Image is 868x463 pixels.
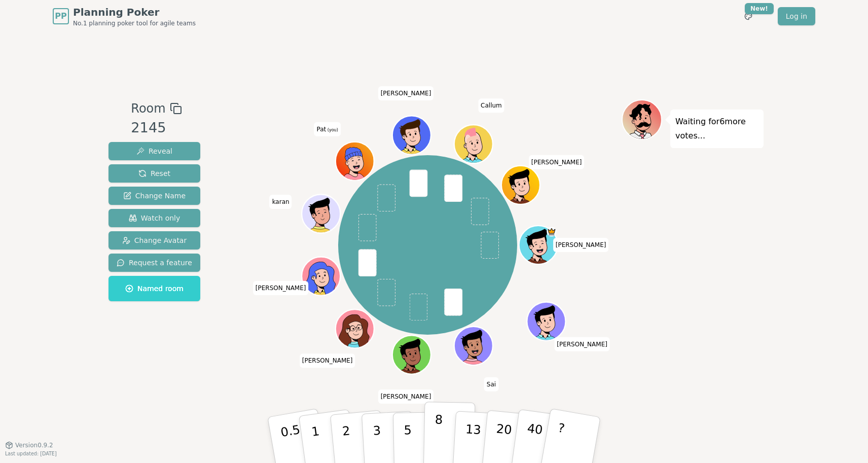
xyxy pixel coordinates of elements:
[73,19,196,27] span: No.1 planning poker tool for agile teams
[337,143,374,180] button: Click to change your avatar
[778,7,815,25] a: Log in
[484,377,498,391] span: Click to change your name
[108,276,200,301] button: Named room
[138,168,170,179] span: Reset
[675,115,758,143] p: Waiting for 6 more votes...
[108,164,200,183] button: Reset
[122,235,187,245] span: Change Avatar
[117,258,192,268] span: Request a feature
[53,5,196,27] a: PPPlanning PokerNo.1 planning poker tool for agile teams
[270,195,292,209] span: Click to change your name
[5,451,57,456] span: Last updated: [DATE]
[739,7,757,25] button: New!
[108,209,200,227] button: Watch only
[553,238,609,252] span: Click to change your name
[300,354,355,368] span: Click to change your name
[745,3,774,14] div: New!
[554,337,610,351] span: Click to change your name
[123,191,186,201] span: Change Name
[131,118,182,138] div: 2145
[108,231,200,250] button: Change Avatar
[108,142,200,160] button: Reveal
[125,283,184,294] span: Named room
[15,441,53,449] span: Version 0.9.2
[129,213,180,223] span: Watch only
[108,254,200,272] button: Request a feature
[529,155,585,169] span: Click to change your name
[131,99,165,118] span: Room
[253,281,309,296] span: Click to change your name
[478,99,504,113] span: Click to change your name
[73,5,196,19] span: Planning Poker
[547,227,557,237] span: Mohamed is the host
[378,389,434,404] span: Click to change your name
[314,122,341,136] span: Click to change your name
[5,441,53,449] button: Version0.9.2
[378,86,434,100] span: Click to change your name
[55,10,66,22] span: PP
[108,187,200,205] button: Change Name
[136,146,172,156] span: Reveal
[326,128,338,132] span: (you)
